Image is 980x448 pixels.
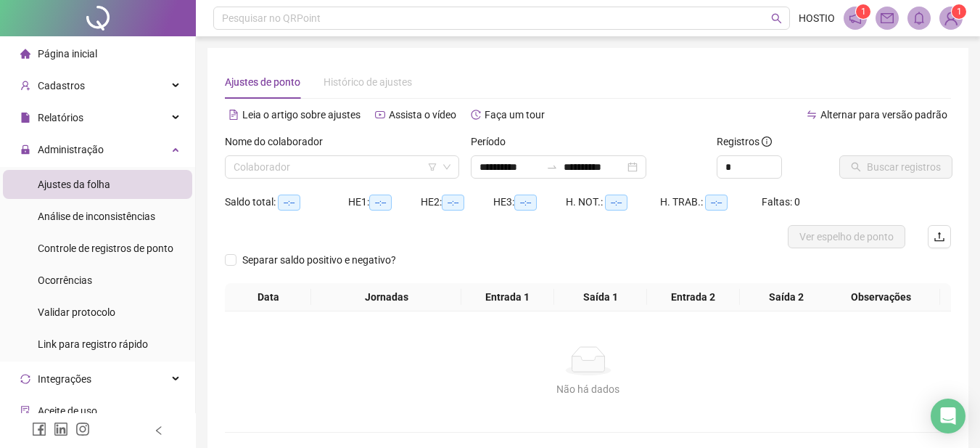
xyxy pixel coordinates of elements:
[493,194,566,211] div: HE 3:
[38,211,155,222] span: Análise de inconsistências
[225,134,332,150] label: Nome do colaborador
[605,195,627,211] span: --:--
[717,134,772,150] span: Registros
[807,110,817,120] span: swap
[740,283,833,311] th: Saída 2
[20,81,30,91] span: user-add
[375,110,385,120] span: youtube
[20,144,30,155] span: lock
[546,161,558,173] span: swap-right
[38,80,85,91] span: Cadastros
[856,4,870,19] sup: 1
[38,373,91,385] span: Integrações
[278,195,300,211] span: --:--
[348,194,421,211] div: HE 1:
[952,4,966,19] sup: Atualize o seu contato no menu Meus Dados
[32,422,46,436] span: facebook
[849,12,862,25] span: notification
[38,112,83,123] span: Relatórios
[788,225,905,248] button: Ver espelho de ponto
[38,306,115,318] span: Validar protocolo
[75,422,90,436] span: instagram
[225,283,311,311] th: Data
[225,194,348,211] div: Saldo total:
[514,195,537,211] span: --:--
[566,194,660,211] div: H. NOT.:
[38,144,104,155] span: Administração
[38,338,148,350] span: Link para registro rápido
[660,194,762,211] div: H. TRAB.:
[428,163,437,171] span: filter
[154,425,164,436] span: left
[38,48,97,60] span: Página inicial
[839,155,952,179] button: Buscar registros
[20,113,30,123] span: file
[828,289,934,305] span: Observações
[38,405,97,417] span: Aceite de uso
[820,109,947,121] span: Alternar para versão padrão
[762,196,800,208] span: Faltas: 0
[957,7,962,17] span: 1
[940,7,962,29] img: 41758
[20,374,30,384] span: sync
[38,243,173,254] span: Controle de registros de ponto
[647,283,740,311] th: Entrada 2
[913,12,926,25] span: bell
[311,283,461,311] th: Jornadas
[471,134,515,150] label: Período
[242,381,934,397] div: Não há dados
[461,283,554,311] th: Entrada 1
[799,10,835,26] span: HOSTIO
[861,7,866,17] span: 1
[324,74,412,90] div: Histórico de ajustes
[236,252,402,268] span: Separar saldo positivo e negativo?
[54,422,68,436] span: linkedin
[389,109,456,121] span: Assista o vídeo
[421,194,493,211] div: HE 2:
[38,179,110,190] span: Ajustes da folha
[934,231,945,243] span: upload
[228,110,239,120] span: file-text
[546,161,558,173] span: to
[442,195,464,211] span: --:--
[485,109,545,121] span: Faça um tour
[881,12,894,25] span: mail
[771,13,782,24] span: search
[20,406,30,416] span: audit
[931,399,965,433] div: Open Intercom Messenger
[822,283,940,311] th: Observações
[38,274,92,286] span: Ocorrências
[20,49,30,59] span: home
[554,283,647,311] th: Saída 1
[471,110,481,120] span: history
[762,137,772,147] span: info-circle
[242,109,361,121] span: Leia o artigo sobre ajustes
[369,195,392,211] span: --:--
[442,163,451,171] span: down
[225,74,300,90] div: Ajustes de ponto
[705,195,728,211] span: --:--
